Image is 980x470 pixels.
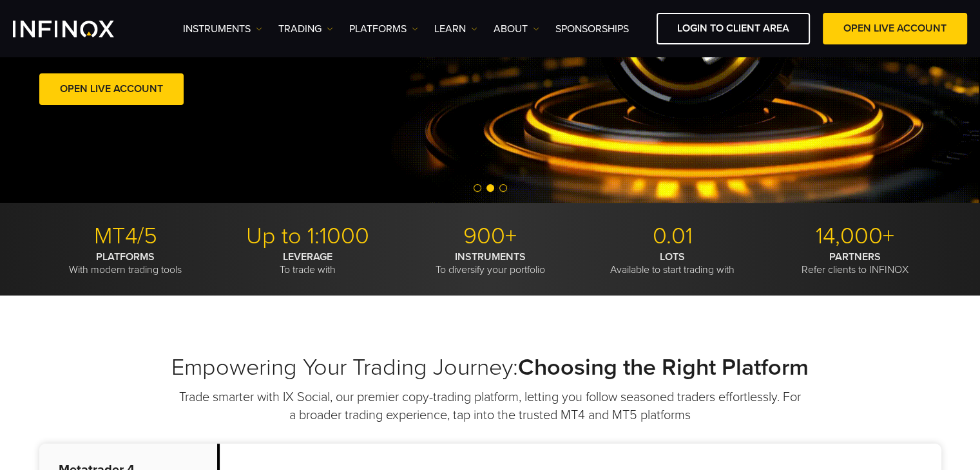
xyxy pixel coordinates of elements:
[183,21,262,37] a: Instruments
[434,21,477,37] a: Learn
[13,21,144,37] a: INFINOX Logo
[39,73,184,105] a: OPEN LIVE ACCOUNT
[222,250,394,276] p: To trade with
[555,21,629,37] a: SPONSORSHIPS
[39,250,212,276] p: With modern trading tools
[39,353,941,382] h2: Empowering Your Trading Journey:
[769,250,941,276] p: Refer clients to INFINOX
[283,250,332,263] strong: LEVERAGE
[586,222,759,250] p: 0.01
[499,184,507,192] span: Go to slide 3
[96,250,155,263] strong: PLATFORMS
[660,250,685,263] strong: LOTS
[486,184,494,192] span: Go to slide 2
[823,13,967,44] a: OPEN LIVE ACCOUNT
[474,184,481,192] span: Go to slide 1
[586,250,759,276] p: Available to start trading with
[178,388,803,424] p: Trade smarter with IX Social, our premier copy-trading platform, letting you follow seasoned trad...
[829,250,881,263] strong: PARTNERS
[39,222,212,250] p: MT4/5
[404,250,577,276] p: To diversify your portfolio
[278,21,333,37] a: TRADING
[657,13,810,44] a: LOGIN TO CLIENT AREA
[494,21,539,37] a: ABOUT
[455,250,526,263] strong: INSTRUMENTS
[222,222,394,250] p: Up to 1:1000
[769,222,941,250] p: 14,000+
[349,21,418,37] a: PLATFORMS
[404,222,577,250] p: 900+
[518,353,809,381] strong: Choosing the Right Platform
